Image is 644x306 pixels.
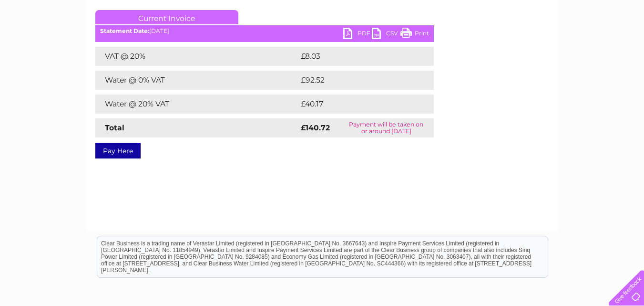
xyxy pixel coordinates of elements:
a: Telecoms [527,41,555,48]
a: 0333 014 3131 [464,5,530,17]
a: Contact [581,41,604,48]
a: Water [476,41,494,48]
td: Payment will be taken on or around [DATE] [339,118,434,137]
a: Pay Here [95,143,141,158]
b: Statement Date: [100,27,149,34]
a: CSV [372,28,400,42]
strong: Total [105,123,124,132]
div: Clear Business is a trading name of Verastar Limited (registered in [GEOGRAPHIC_DATA] No. 3667643... [97,5,548,46]
td: Water @ 0% VAT [95,71,298,90]
div: [DATE] [95,28,434,34]
a: Print [400,28,429,42]
td: £8.03 [298,47,411,66]
td: £40.17 [298,95,414,114]
a: Current Invoice [95,10,238,24]
a: Blog [561,41,575,48]
img: logo.png [22,25,71,54]
td: £92.52 [298,71,414,90]
td: Water @ 20% VAT [95,95,298,114]
a: Energy [500,41,521,48]
strong: £140.72 [301,123,330,132]
a: PDF [343,28,372,42]
td: VAT @ 20% [95,47,298,66]
a: Log out [613,41,635,48]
